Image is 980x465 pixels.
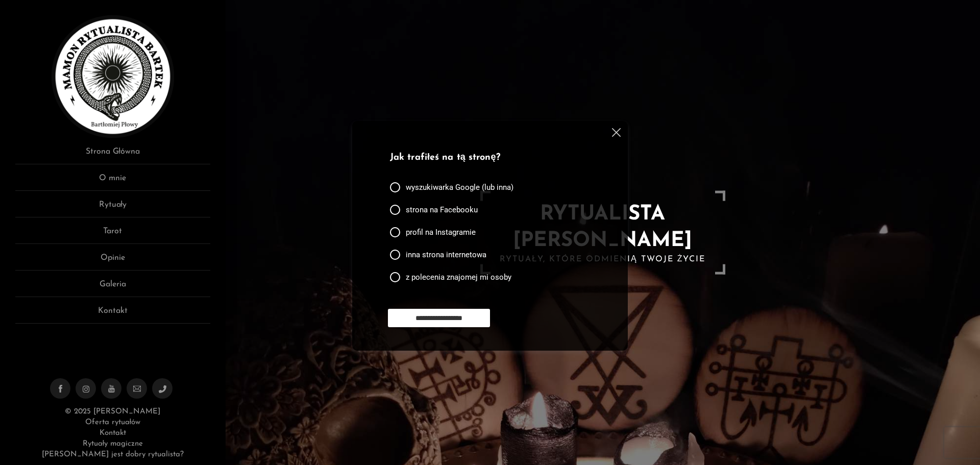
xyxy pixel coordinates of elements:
img: Rytualista Bartek [52,15,174,138]
p: Jak trafiłeś na tą stronę? [390,151,586,165]
a: Strona Główna [15,145,210,164]
a: Opinie [15,252,210,271]
a: Kontakt [100,429,126,437]
span: profil na Instagramie [406,227,476,237]
a: Rytuały [15,199,210,217]
a: O mnie [15,172,210,191]
a: Rytuały magiczne [83,440,143,448]
a: Tarot [15,225,210,244]
img: cross.svg [612,128,621,137]
span: inna strona internetowa [406,250,486,260]
a: Kontakt [15,305,210,324]
span: strona na Facebooku [406,205,478,215]
span: wyszukiwarka Google (lub inna) [406,182,513,192]
a: [PERSON_NAME] jest dobry rytualista? [42,451,184,458]
a: Galeria [15,278,210,297]
a: Oferta rytuałów [85,419,140,426]
span: z polecenia znajomej mi osoby [406,272,511,282]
